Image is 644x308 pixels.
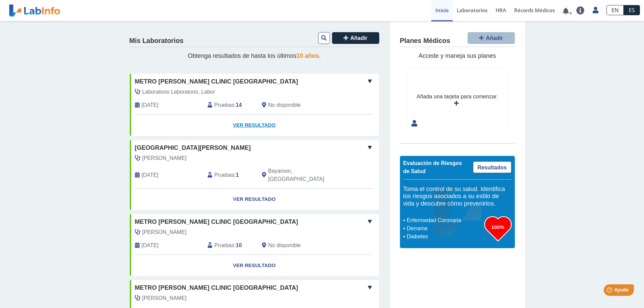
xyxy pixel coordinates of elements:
[188,52,320,59] span: Obtenga resultados de hasta los últimos .
[473,161,511,173] a: Resultados
[403,160,462,174] span: Evaluación de Riesgos de Salud
[416,93,498,101] div: Añada una tarjeta para comenzar.
[606,5,624,15] a: EN
[624,5,640,15] a: ES
[214,171,234,179] span: Pruebas
[400,37,450,45] h4: Planes Médicos
[202,101,257,109] div: :
[350,35,367,41] span: Añadir
[468,32,515,44] button: Añadir
[236,242,242,248] b: 10
[130,189,379,210] a: Ver Resultado
[142,241,159,250] span: 2024-10-09
[130,115,379,136] a: Ver Resultado
[214,241,234,250] span: Pruebas
[486,35,503,41] span: Añadir
[142,154,187,162] span: Paris Rivera, Luis
[202,241,257,250] div: :
[405,233,484,241] li: Diabetes
[268,101,301,109] span: No disponible
[142,101,159,109] span: 2025-10-06
[296,52,319,59] span: 10 años
[142,88,215,96] span: Laboratorio Laboratorio, Labor
[405,224,484,233] li: Derrame
[236,172,239,178] b: 1
[403,186,511,208] h5: Toma el control de su salud. Identifica los riesgos asociados a su estilo de vida y descubre cómo...
[214,101,234,109] span: Pruebas
[135,143,251,152] span: [GEOGRAPHIC_DATA][PERSON_NAME]
[129,37,184,45] h4: Mis Laboratorios
[130,255,379,276] a: Ver Resultado
[268,241,301,250] span: No disponible
[142,171,159,179] span: 2024-10-11
[584,282,637,301] iframe: Help widget launcher
[419,52,496,59] span: Accede y maneja sus planes
[142,294,187,302] span: Rosado Rosa, Ariel
[135,217,298,227] span: Metro [PERSON_NAME] Clinic [GEOGRAPHIC_DATA]
[332,32,379,44] button: Añadir
[496,7,506,14] span: HRA
[202,167,257,183] div: :
[236,102,242,108] b: 14
[142,228,187,236] span: Alcantara Gonzalez, Altagracia
[405,216,484,224] li: Enfermedad Coronaria
[484,223,511,231] h3: 100%
[135,283,298,292] span: Metro [PERSON_NAME] Clinic [GEOGRAPHIC_DATA]
[268,167,343,183] span: Bayamon, PR
[135,77,298,86] span: Metro [PERSON_NAME] Clinic [GEOGRAPHIC_DATA]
